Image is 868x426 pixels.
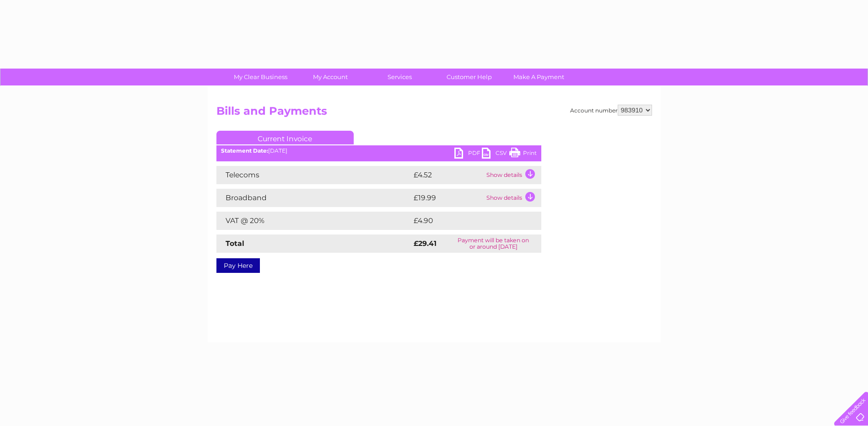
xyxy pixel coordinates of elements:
td: Payment will be taken on or around [DATE] [446,234,541,253]
a: Pay Here [216,258,260,273]
td: Broadband [216,189,411,207]
td: Telecoms [216,166,411,184]
strong: £29.41 [414,239,437,248]
div: Account number [570,105,652,116]
b: Statement Date: [221,147,268,154]
a: Print [509,148,537,161]
td: £4.52 [411,166,484,184]
td: £19.99 [411,189,484,207]
td: Show details [484,166,541,184]
td: VAT @ 20% [216,212,411,230]
a: My Clear Business [223,69,298,85]
a: Make A Payment [501,69,577,85]
a: PDF [454,148,482,161]
td: Show details [484,189,541,207]
a: CSV [482,148,509,161]
a: My Account [292,69,368,85]
td: £4.90 [411,212,520,230]
h2: Bills and Payments [216,105,652,122]
a: Customer Help [431,69,507,85]
div: [DATE] [216,148,541,154]
a: Current Invoice [216,131,354,144]
strong: Total [226,239,244,248]
a: Services [362,69,437,85]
